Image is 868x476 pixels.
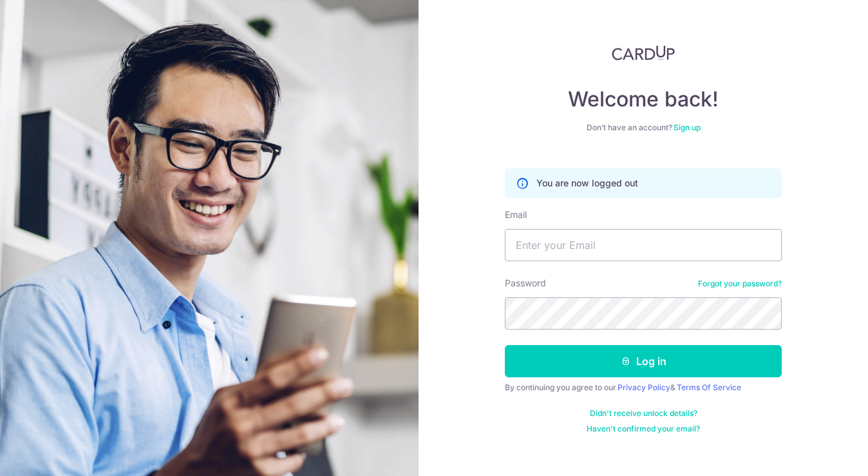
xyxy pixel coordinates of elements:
input: Enter your Email [505,229,782,261]
button: Log in [505,345,782,377]
div: Don’t have an account? [505,123,782,133]
p: You are now logged out [536,177,638,190]
label: Email [505,208,527,221]
img: CardUp Logo [612,45,675,61]
div: By continuing you agree to our & [505,382,782,393]
a: Sign up [674,123,701,132]
a: Forgot your password? [698,279,782,289]
a: Haven't confirmed your email? [587,424,700,434]
a: Privacy Policy [618,382,670,392]
h4: Welcome back! [505,86,782,112]
a: Terms Of Service [677,382,741,392]
label: Password [505,277,546,290]
a: Didn't receive unlock details? [590,408,697,419]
